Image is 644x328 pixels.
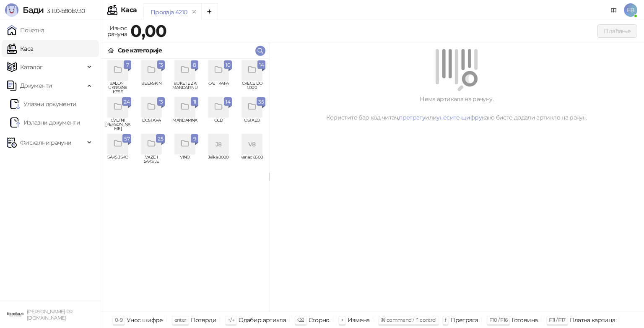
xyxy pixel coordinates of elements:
[124,97,130,107] span: 24
[239,155,265,168] span: venac 8500
[191,315,217,325] div: Потврди
[171,155,198,168] span: VINO
[5,3,18,17] img: Logo
[121,7,137,13] div: Каса
[27,309,73,321] small: [PERSON_NAME] PR [DOMAIN_NAME]
[174,317,187,323] span: enter
[279,94,634,122] div: Нема артикала на рачуну. Користите бар код читач, или како бисте додали артикле на рачун.
[205,118,232,131] span: OLD
[106,23,129,39] div: Износ рачуна
[607,3,621,17] a: Документација
[208,134,229,154] div: J8
[104,155,131,168] span: SAKSIJSKO
[104,81,131,94] span: BALONI I UKRASNE KESE
[226,97,230,107] span: 14
[239,118,265,131] span: OSTALO
[258,97,264,107] span: 35
[512,315,538,325] div: Готовина
[624,3,637,17] span: EB
[7,22,44,39] a: Почетна
[348,315,369,325] div: Измена
[138,81,165,94] span: BEERSKIN
[489,317,507,323] span: F10 / F16
[151,8,187,17] div: Продаја 4210
[239,81,265,94] span: CVECE DO 1.000
[118,46,162,55] div: Све категорије
[20,77,52,94] span: Документи
[549,317,565,323] span: F11 / F17
[159,60,163,70] span: 13
[192,97,197,107] span: 11
[381,317,436,323] span: ⌘ command / ⌃ control
[171,118,198,131] span: MANDARINA
[20,134,71,151] span: Фискални рачуни
[124,134,130,143] span: 57
[115,317,122,323] span: 0-9
[436,114,482,121] a: унесите шифру
[259,60,264,70] span: 14
[125,60,130,70] span: 7
[445,317,446,323] span: f
[101,59,269,312] div: grid
[158,134,163,143] span: 25
[138,155,165,168] span: VAZE I SAKSIJE
[7,306,23,323] img: 64x64-companyLogo-0e2e8aaa-0bd2-431b-8613-6e3c65811325.png
[127,315,163,325] div: Унос шифре
[297,317,304,323] span: ⌫
[226,60,230,70] span: 10
[10,96,77,112] a: Ulazni dokumentiУлазни документи
[570,315,615,325] div: Платна картица
[138,118,165,131] span: DOSTAVA
[597,24,637,38] button: Плаћање
[44,7,85,15] span: 3.11.0-b80b730
[341,317,343,323] span: +
[159,97,163,107] span: 13
[201,3,218,20] button: Add tab
[20,59,43,75] span: Каталог
[171,81,198,94] span: BUKETE ZA MANDARINU
[7,40,33,57] a: Каса
[205,155,232,168] span: Jelka 8000
[192,60,197,70] span: 8
[23,5,44,15] span: Бади
[10,114,80,131] a: Излазни документи
[228,317,234,323] span: ↑/↓
[104,118,131,131] span: CVETNI [PERSON_NAME]
[399,114,425,121] a: претрагу
[239,315,286,325] div: Одабир артикла
[309,315,330,325] div: Сторно
[130,21,166,41] strong: 0,00
[450,315,478,325] div: Претрага
[189,8,200,16] button: remove
[242,134,262,154] div: V8
[205,81,232,94] span: CAJ I KAFA
[192,134,197,143] span: 9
